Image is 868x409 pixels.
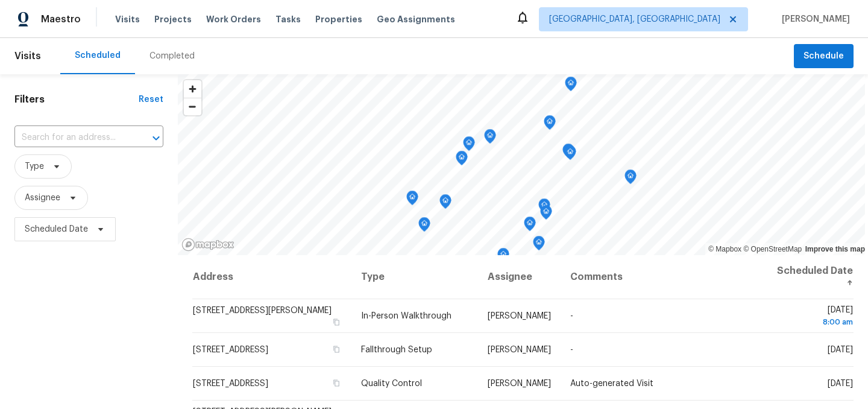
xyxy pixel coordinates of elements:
[193,306,332,315] span: [STREET_ADDRESS][PERSON_NAME]
[488,312,551,320] span: [PERSON_NAME]
[14,128,130,147] input: Search for an address...
[406,191,418,209] div: Map marker
[184,98,201,115] button: Zoom out
[351,255,479,299] th: Type
[478,255,561,299] th: Assignee
[463,136,475,155] div: Map marker
[540,205,552,224] div: Map marker
[828,346,853,354] span: [DATE]
[184,98,201,115] span: Zoom out
[570,346,573,354] span: -
[75,49,121,62] div: Scheduled
[624,170,637,188] div: Map marker
[154,13,192,25] span: Projects
[41,13,81,25] span: Maestro
[361,379,422,388] span: Quality Control
[275,15,301,24] span: Tasks
[331,344,342,355] button: Copy Address
[564,145,576,164] div: Map marker
[25,160,44,173] span: Type
[149,50,195,62] div: Completed
[184,80,201,98] button: Zoom in
[192,255,351,299] th: Address
[315,13,362,25] span: Properties
[115,13,140,25] span: Visits
[14,43,41,69] span: Visits
[570,379,653,388] span: Auto-generated Visit
[139,94,163,106] div: Reset
[484,129,496,148] div: Map marker
[549,13,720,25] span: [GEOGRAPHIC_DATA], [GEOGRAPHIC_DATA]
[456,151,468,170] div: Map marker
[805,245,865,253] a: Improve this map
[533,236,545,255] div: Map marker
[488,379,551,388] span: [PERSON_NAME]
[804,49,844,64] span: Schedule
[25,192,60,204] span: Assignee
[361,346,432,354] span: Fallthrough Setup
[769,306,853,328] span: [DATE]
[769,316,853,328] div: 8:00 am
[570,312,573,320] span: -
[561,255,759,299] th: Comments
[361,312,451,320] span: In-Person Walkthrough
[148,130,165,147] button: Open
[544,115,556,134] div: Map marker
[743,245,802,253] a: OpenStreetMap
[777,13,850,25] span: [PERSON_NAME]
[193,346,268,354] span: [STREET_ADDRESS]
[562,144,574,162] div: Map marker
[418,217,430,236] div: Map marker
[178,74,865,255] canvas: Map
[331,378,342,388] button: Copy Address
[538,198,550,217] div: Map marker
[377,13,455,25] span: Geo Assignments
[565,77,577,95] div: Map marker
[828,379,853,388] span: [DATE]
[759,255,854,299] th: Scheduled Date ↑
[439,194,451,213] div: Map marker
[193,379,268,388] span: [STREET_ADDRESS]
[14,94,139,106] h1: Filters
[497,248,509,267] div: Map marker
[25,223,88,235] span: Scheduled Date
[708,245,741,253] a: Mapbox
[794,44,854,69] button: Schedule
[181,238,234,252] a: Mapbox homepage
[206,13,261,25] span: Work Orders
[524,217,536,235] div: Map marker
[331,317,342,328] button: Copy Address
[488,346,551,354] span: [PERSON_NAME]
